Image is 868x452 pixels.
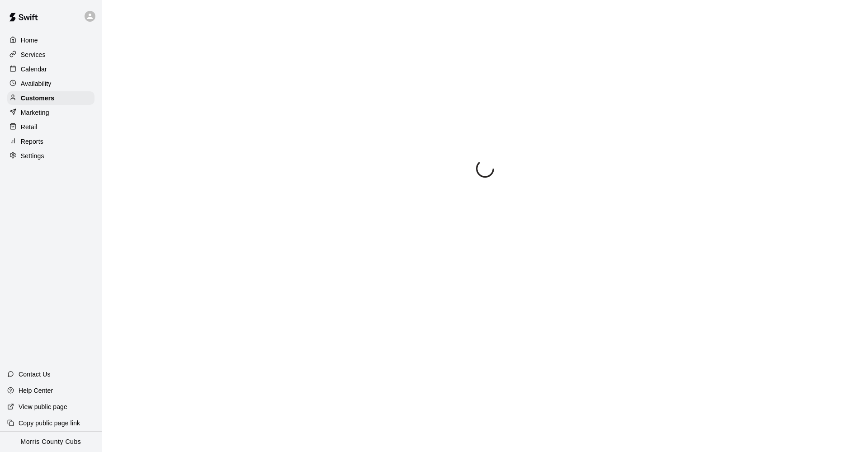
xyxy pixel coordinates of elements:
[7,149,94,163] a: Settings
[21,437,81,447] p: Morris County Cubs
[7,33,94,47] a: Home
[7,91,94,105] a: Customers
[21,137,43,146] p: Reports
[21,50,46,59] p: Services
[21,108,49,117] p: Marketing
[7,120,94,134] a: Retail
[19,370,51,379] p: Contact Us
[21,36,38,45] p: Home
[7,77,94,90] a: Availability
[19,419,80,428] p: Copy public page link
[21,94,54,103] p: Customers
[21,65,47,74] p: Calendar
[19,386,53,395] p: Help Center
[21,151,44,160] p: Settings
[7,106,94,119] a: Marketing
[19,402,67,411] p: View public page
[21,122,38,132] p: Retail
[7,48,94,61] a: Services
[21,79,52,88] p: Availability
[7,62,94,76] a: Calendar
[7,135,94,148] a: Reports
